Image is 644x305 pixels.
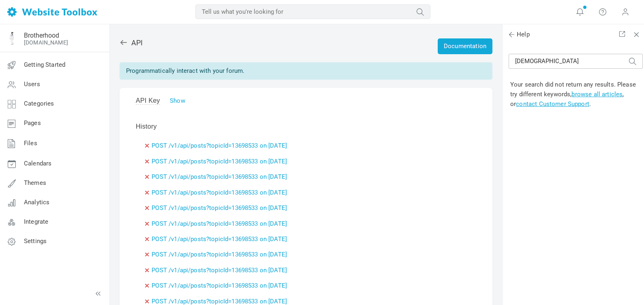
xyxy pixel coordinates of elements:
[24,218,48,225] span: Integrate
[120,38,492,54] h2: API
[507,30,516,38] span: Back
[24,179,46,186] span: Themes
[24,199,49,206] span: Analytics
[438,38,492,54] a: Documentation
[152,158,287,165] a: POST /v1/api/posts?topicId=13698533 on [DATE]
[152,282,287,289] a: POST /v1/api/posts?topicId=13698533 on [DATE]
[152,298,287,305] a: POST /v1/api/posts?topicId=13698533 on [DATE]
[24,100,54,107] span: Categories
[152,235,287,243] a: POST /v1/api/posts?topicId=13698533 on [DATE]
[136,97,160,105] span: API Key
[170,97,185,104] a: Show
[136,122,476,131] p: History
[5,32,18,45] img: Facebook%20Profile%20Pic%20Guy%20Blue%20Best.png
[152,204,287,212] a: POST /v1/api/posts?topicId=13698533 on [DATE]
[509,54,643,69] input: Tell us what you're looking for
[24,39,68,46] a: [DOMAIN_NAME]
[24,80,40,88] span: Users
[509,30,530,39] span: Help
[195,4,430,19] input: Tell us what you're looking for
[24,237,47,245] span: Settings
[152,142,287,149] a: POST /v1/api/posts?topicId=13698533 on [DATE]
[152,220,287,227] a: POST /v1/api/posts?topicId=13698533 on [DATE]
[152,251,287,258] a: POST /v1/api/posts?topicId=13698533 on [DATE]
[509,78,643,110] td: Your search did not return any results. Please try different keywords, , or .
[24,61,65,68] span: Getting Started
[152,189,287,196] a: POST /v1/api/posts?topicId=13698533 on [DATE]
[152,267,287,274] a: POST /v1/api/posts?topicId=13698533 on [DATE]
[516,100,589,108] a: contact Customer Support
[571,91,623,98] a: browse all articles
[120,62,492,80] div: Programmatically interact with your forum.
[24,140,37,147] span: Files
[152,173,287,180] a: POST /v1/api/posts?topicId=13698533 on [DATE]
[24,119,41,127] span: Pages
[24,160,51,167] span: Calendars
[24,32,59,39] a: Brotherhood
